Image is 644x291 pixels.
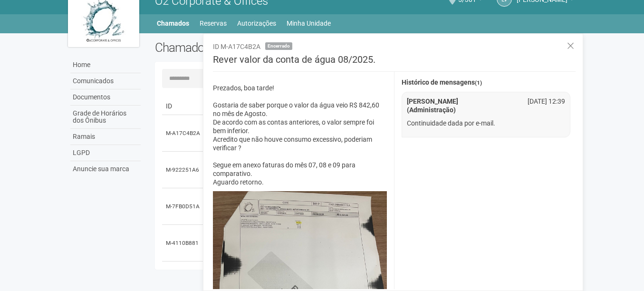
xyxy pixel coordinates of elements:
[237,17,276,30] a: Autorizações
[162,97,205,115] td: ID
[70,89,141,106] a: Documentos
[70,57,141,73] a: Home
[515,97,572,106] div: [DATE] 12:39
[475,79,482,86] span: (1)
[162,188,205,225] td: M-7FB0D51A
[70,161,141,177] a: Anuncie sua marca
[70,73,141,89] a: Comunicados
[213,55,576,72] h3: Rever valor da conta de água 08/2025.
[213,43,260,50] span: ID M-A17C4B2A
[162,152,205,188] td: M-922251A6
[407,119,566,127] p: Continuidade dada por e-mail.
[70,106,141,129] a: Grade de Horários dos Ônibus
[407,97,458,114] strong: [PERSON_NAME] (Administração)
[162,115,205,152] td: M-A17C4B2A
[287,17,331,30] a: Minha Unidade
[213,84,387,186] p: Prezados, boa tarde! Gostaria de saber porque o valor da água veio R$ 842,60 no mês de Agosto. De...
[70,129,141,145] a: Ramais
[265,42,292,50] span: Encerrado
[402,79,482,87] strong: Histórico de mensagens
[155,40,322,55] h2: Chamados
[162,225,205,262] td: M-4110B881
[200,17,227,30] a: Reservas
[70,145,141,161] a: LGPD
[157,17,189,30] a: Chamados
